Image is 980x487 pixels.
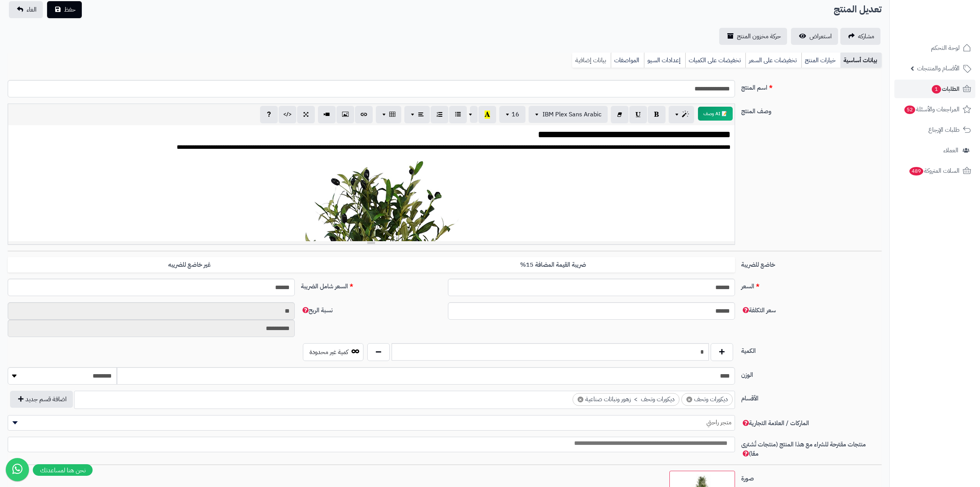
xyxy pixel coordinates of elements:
[894,121,975,139] a: طلبات الإرجاع
[741,419,809,428] span: الماركات / العلامة التجارية
[809,32,832,41] span: استعراض
[698,107,733,121] button: 📝 AI وصف
[894,80,975,98] a: الطلبات1
[371,257,735,273] label: ضريبة القيمة المضافة 15%
[301,306,333,315] span: نسبة الربح
[573,393,679,406] li: ديكورات وتحف > زهور ونباتات صناعية
[10,391,73,408] button: اضافة قسم جديد
[499,106,525,123] button: 16
[904,104,960,115] span: المراجعات والأسئلة
[894,100,975,119] a: المراجعات والأسئلة52
[681,393,733,406] li: ديكورات وتحف
[834,2,882,17] h2: تعديل المنتج
[529,106,608,123] button: IBM Plex Sans Arabic
[928,124,960,135] span: طلبات الإرجاع
[738,367,885,380] label: الوزن
[64,5,76,14] span: حفظ
[909,165,960,176] span: السلات المتروكة
[932,85,941,94] span: 1
[894,162,975,180] a: السلات المتروكة489
[840,53,882,68] a: بيانات أساسية
[904,106,915,114] span: 52
[909,167,923,175] span: 489
[542,110,602,119] span: IBM Plex Sans Arabic
[737,32,781,41] span: حركة مخزون المنتج
[47,1,82,18] button: حفظ
[578,397,583,402] span: ×
[928,21,973,37] img: logo-2.png
[738,471,885,483] label: صورة
[738,279,885,291] label: السعر
[738,391,885,403] label: الأقسام
[894,141,975,160] a: العملاء
[738,80,885,92] label: اسم المنتج
[738,257,885,269] label: خاضع للضريبة
[931,83,960,94] span: الطلبات
[745,53,801,68] a: تخفيضات على السعر
[791,28,838,45] a: استعراض
[719,28,787,45] a: حركة مخزون المنتج
[738,343,885,356] label: الكمية
[686,397,692,402] span: ×
[840,28,880,45] a: مشاركه
[512,110,519,119] span: 16
[8,415,735,431] span: متجر راحتي
[917,63,960,74] span: الأقسام والمنتجات
[9,1,43,18] a: الغاء
[894,39,975,57] a: لوحة التحكم
[741,306,776,315] span: سعر التكلفة
[931,43,960,53] span: لوحة التحكم
[741,440,866,458] span: منتجات مقترحة للشراء مع هذا المنتج (منتجات تُشترى معًا)
[8,257,371,273] label: غير خاضع للضريبه
[644,53,685,68] a: إعدادات السيو
[801,53,840,68] a: خيارات المنتج
[858,32,874,41] span: مشاركه
[738,104,885,116] label: وصف المنتج
[611,53,644,68] a: المواصفات
[685,53,745,68] a: تخفيضات على الكميات
[298,279,444,291] label: السعر شامل الضريبة
[8,417,735,428] span: متجر راحتي
[943,145,958,156] span: العملاء
[27,5,37,14] span: الغاء
[572,53,611,68] a: بيانات إضافية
